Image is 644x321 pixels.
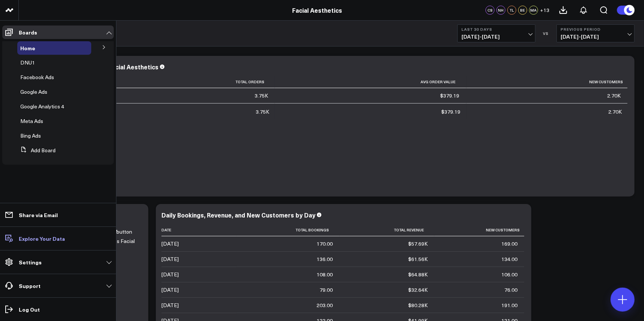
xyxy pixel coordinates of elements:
span: Google Analytics 4 [20,103,64,110]
div: 3.75K [256,108,269,115]
a: Facial Aesthetics [293,6,342,14]
th: New Customers [466,76,627,88]
div: 106.00 [501,271,517,278]
a: Google Analytics 4 [20,103,64,109]
div: $61.56K [408,255,428,263]
th: Total Orders [109,76,275,88]
th: New Customers [434,224,524,236]
div: [DATE] [161,286,179,294]
div: $80.28K [408,301,428,309]
span: [DATE] - [DATE] [462,34,531,40]
div: 170.00 [317,240,333,247]
div: 3.75K [255,92,268,99]
p: Share via Email [19,212,58,218]
div: [DATE] [161,240,179,247]
a: Bing Ads [20,133,41,139]
div: Daily Bookings, Revenue, and New Customers by Day [161,211,315,219]
div: 108.00 [317,271,333,278]
div: 134.00 [501,255,517,263]
div: CS [486,6,495,15]
div: [DATE] [161,271,179,278]
a: Meta Ads [20,118,43,124]
span: DNU1 [20,59,35,66]
th: Date [161,224,237,236]
div: TL [507,6,516,15]
div: [DATE] [161,301,179,309]
div: $379.19 [442,108,461,115]
th: Avg Order Value [275,76,466,88]
p: Support [19,283,41,289]
div: 76.00 [504,286,517,294]
div: $57.69K [408,240,428,247]
span: + 13 [540,7,549,13]
span: Home [20,44,35,52]
a: Log Out [2,303,114,316]
p: Settings [19,259,42,265]
div: 169.00 [501,240,517,247]
div: VS [539,31,553,36]
th: Total Revenue [339,224,434,236]
p: Explore Your Data [19,235,65,241]
div: $379.19 [440,92,460,99]
span: Meta Ads [20,117,43,124]
div: 136.00 [317,255,333,263]
div: 2.70K [608,108,622,115]
button: Add Board [17,144,56,157]
div: 2.70K [607,92,621,99]
span: Google Ads [20,88,47,95]
p: Log Out [19,306,40,312]
th: Total Bookings [237,224,339,236]
a: DNU1 [20,60,35,66]
span: Bing Ads [20,132,41,139]
div: 203.00 [317,301,333,309]
span: [DATE] - [DATE] [561,34,630,40]
div: $32.64K [408,286,428,294]
div: [DATE] [161,255,179,263]
div: $64.88K [408,271,428,278]
a: Facebook Ads [20,74,54,80]
b: Previous Period [561,27,630,31]
button: +13 [540,6,549,15]
div: NH [496,6,505,15]
a: Google Ads [20,89,47,95]
button: Last 30 Days[DATE]-[DATE] [457,24,535,42]
p: Boards [19,29,37,35]
div: BE [518,6,527,15]
b: Last 30 Days [462,27,531,31]
div: 191.00 [501,301,517,309]
div: MA [529,6,538,15]
a: Home [20,45,35,51]
div: 79.00 [320,286,333,294]
button: Previous Period[DATE]-[DATE] [557,24,635,42]
span: Facebook Ads [20,73,54,81]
